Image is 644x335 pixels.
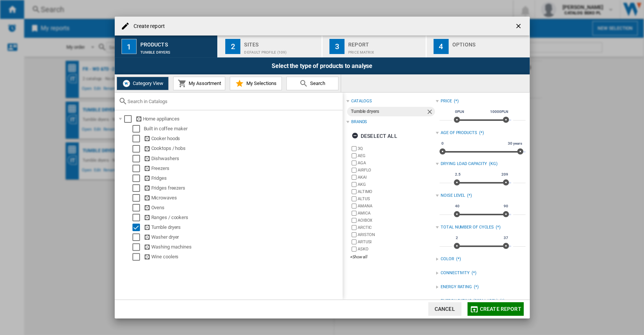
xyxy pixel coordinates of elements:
[323,36,426,57] button: 3 Report Price Matrix
[348,46,423,54] div: Price Matrix
[352,211,357,216] input: brand.name
[351,107,426,116] div: Tumble dryers
[128,99,339,104] input: Search in Catalogs
[132,184,144,192] md-checkbox: Select
[132,224,144,231] md-checkbox: Select
[352,225,357,230] input: brand.name
[441,193,465,199] div: NOISE LEVEL
[131,80,163,86] span: Category View
[426,108,435,117] ng-md-icon: Remove
[489,161,525,167] div: (KG)
[144,243,341,251] div: Washing machines
[358,232,436,238] label: ARISTON
[454,109,465,115] span: 0PLN
[358,182,436,187] label: AKG
[358,218,436,223] label: AOIBOX
[286,77,338,90] button: Search
[132,204,144,211] md-checkbox: Select
[132,194,144,202] md-checkbox: Select
[349,129,400,143] button: Deselect all
[140,46,215,54] div: Tumble dryers
[352,247,357,252] input: brand.name
[500,171,509,178] span: 209
[352,239,357,244] input: brand.name
[115,36,218,57] button: 1 Products Tumble dryers
[130,23,165,30] h4: Create report
[358,160,436,166] label: AGA
[132,233,144,241] md-checkbox: Select
[352,204,357,208] input: brand.name
[358,174,436,180] label: AKAI
[441,161,487,167] div: DRYING LOAD CAPACITY
[187,80,221,86] span: My Assortment
[244,46,318,54] div: Default profile (109)
[452,39,527,46] div: Options
[358,239,436,245] label: ARTUSI
[428,302,461,316] button: Cancel
[358,203,436,209] label: AMANA
[467,302,524,316] button: Create report
[144,125,341,133] div: Built in coffee maker
[441,270,470,276] div: CONNECTIVITY
[115,57,530,74] div: Select the type of products to analyse
[512,19,527,34] button: getI18NText('BUTTONS.CLOSE_DIALOG')
[351,119,367,125] div: Brands
[225,39,240,54] div: 2
[441,98,452,104] div: Price
[352,168,357,173] input: brand.name
[358,246,436,252] label: ASKO
[144,194,341,202] div: Microwaves
[132,135,144,142] md-checkbox: Select
[144,184,341,192] div: Fridges freezers
[144,155,341,162] div: Dishwashers
[352,218,357,223] input: brand.name
[441,256,454,262] div: COLOR
[132,145,144,152] md-checkbox: Select
[352,189,357,194] input: brand.name
[503,235,509,241] span: 37
[244,39,318,46] div: Sites
[507,140,523,147] span: 30 years
[144,174,341,182] div: Fridges
[144,253,341,261] div: Wine coolers
[144,165,341,172] div: Freezers
[440,140,445,147] span: 0
[308,80,325,86] span: Search
[454,171,462,178] span: 2.5
[358,153,436,159] label: AEG
[480,306,521,312] span: Create report
[433,39,449,54] div: 4
[132,214,144,221] md-checkbox: Select
[144,224,341,231] div: Tumble dryers
[454,203,461,209] span: 40
[132,155,144,162] md-checkbox: Select
[121,39,137,54] div: 1
[132,253,144,261] md-checkbox: Select
[348,39,423,46] div: Report
[218,36,322,57] button: 2 Sites Default profile (109)
[144,145,341,152] div: Cooktops / hobs
[489,109,509,115] span: 10000PLN
[132,165,144,172] md-checkbox: Select
[352,129,397,143] div: Deselect all
[140,39,215,46] div: Products
[117,77,169,90] button: Category View
[144,204,341,211] div: Ovens
[352,232,357,237] input: brand.name
[358,210,436,216] label: AMICA
[144,233,341,241] div: Washer dryer
[244,80,276,86] span: My Selections
[144,135,341,142] div: Cooker hoods
[230,77,282,90] button: My Selections
[427,36,530,57] button: 4 Options
[441,130,477,136] div: Age of products
[455,235,459,241] span: 2
[352,153,357,158] input: brand.name
[135,115,341,123] div: Home appliances
[132,125,144,133] md-checkbox: Select
[358,146,436,151] label: 3Q
[352,175,357,180] input: brand.name
[358,225,436,230] label: ARCTIC
[441,284,472,290] div: ENERGY RATING
[515,22,524,31] ng-md-icon: getI18NText('BUTTONS.CLOSE_DIALOG')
